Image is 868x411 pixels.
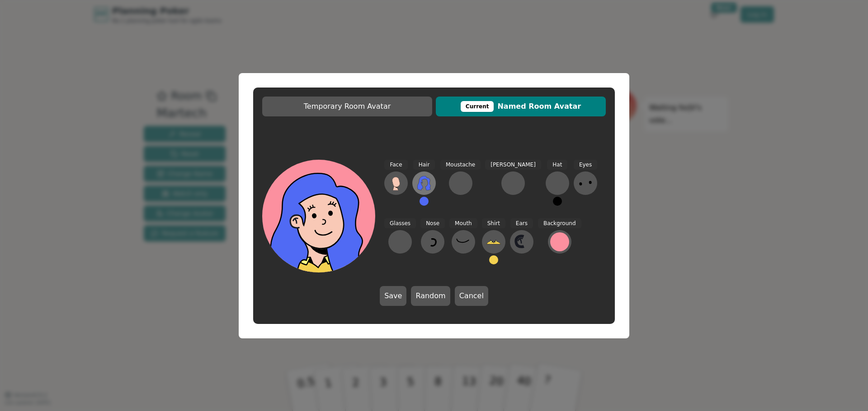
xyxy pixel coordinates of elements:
[485,160,541,170] span: [PERSON_NAME]
[262,97,432,116] button: Temporary Room Avatar
[413,160,435,170] span: Hair
[455,286,488,306] button: Cancel
[547,160,567,170] span: Hat
[411,286,450,306] button: Random
[420,218,445,229] span: Nose
[380,286,406,306] button: Save
[440,101,601,112] span: Named Room Avatar
[461,101,494,112] div: This avatar will be displayed in dedicated rooms
[440,160,481,170] span: Moustache
[384,160,407,170] span: Face
[538,218,581,229] span: Background
[482,218,505,229] span: Shirt
[384,218,416,229] span: Glasses
[574,160,597,170] span: Eyes
[436,97,606,116] button: CurrentNamed Room Avatar
[449,218,477,229] span: Mouth
[267,101,428,112] span: Temporary Room Avatar
[510,218,533,229] span: Ears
